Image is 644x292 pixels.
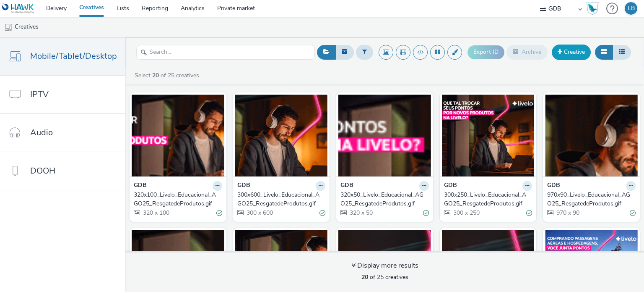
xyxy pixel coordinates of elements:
button: Table [613,45,631,59]
div: 300x600_Livelo_Educacional_AGO25_ResgatedeProdutos.gif [237,191,322,208]
a: 300x600_Livelo_Educacional_AGO25_ResgatedeProdutos.gif [237,191,326,208]
a: Hawk Academy [586,2,602,15]
button: Grid [595,45,613,59]
div: 320x100_Livelo_Educacional_AGO25_ResgatedeProdutos.gif [134,191,219,208]
a: 320x50_Livelo_Educacional_AGO25_ResgatedeProdutos.gif [340,191,429,208]
div: Valid [216,209,222,218]
div: 320x50_Livelo_Educacional_AGO25_ResgatedeProdutos.gif [340,191,426,208]
span: Audio [30,126,53,139]
div: Display more results [351,261,418,271]
strong: GDB [547,181,560,191]
strong: 20 [361,273,368,281]
div: 300x250_Livelo_Educacional_AGO25_ResgatedeProdutos.gif [444,191,529,208]
div: Valid [423,209,429,218]
strong: GDB [134,181,147,191]
a: Creative [552,45,591,60]
span: IPTV [30,88,49,100]
img: undefined Logo [2,3,34,14]
span: DOOH [30,165,55,177]
strong: GDB [237,181,250,191]
div: 970x90_Livelo_Educacional_AGO25_ResgatedeProdutos.gif [547,191,632,208]
div: Valid [319,209,325,218]
span: 300 x 250 [452,209,480,217]
img: 320x50_Livelo_Educacional_AGO25_ResgatedeProdutos.gif visual [338,95,431,176]
strong: GDB [444,181,457,191]
img: 970x90_Livelo_Educacional_AGO25_ResgatedeProdutos.gif visual [545,95,638,176]
span: 970 x 90 [556,209,579,217]
img: mobile [4,23,13,32]
button: Archive [506,45,548,59]
input: Search... [136,45,315,60]
div: Valid [630,209,636,218]
div: Valid [526,209,532,218]
span: 300 x 600 [246,209,273,217]
span: 320 x 50 [349,209,373,217]
a: Select of 25 creatives [134,71,203,79]
span: Mobile/Tablet/Desktop [30,50,117,62]
strong: GDB [340,181,353,191]
button: Export ID [467,45,504,59]
img: 320x100_Livelo_Educacional_AGO25_ResgatedeProdutos.gif visual [132,95,224,176]
span: of 25 creatives [361,273,408,281]
a: 320x100_Livelo_Educacional_AGO25_ResgatedeProdutos.gif [134,191,222,208]
a: 300x250_Livelo_Educacional_AGO25_ResgatedeProdutos.gif [444,191,532,208]
img: 300x250_Livelo_Educacional_AGO25_ResgatedeProdutos.gif visual [442,95,535,176]
strong: 20 [152,71,159,79]
img: 300x600_Livelo_Educacional_AGO25_ResgatedeProdutos.gif visual [235,95,328,176]
a: 970x90_Livelo_Educacional_AGO25_ResgatedeProdutos.gif [547,191,636,208]
img: Hawk Academy [586,2,599,15]
div: LB [628,2,635,15]
span: 320 x 100 [142,209,169,217]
